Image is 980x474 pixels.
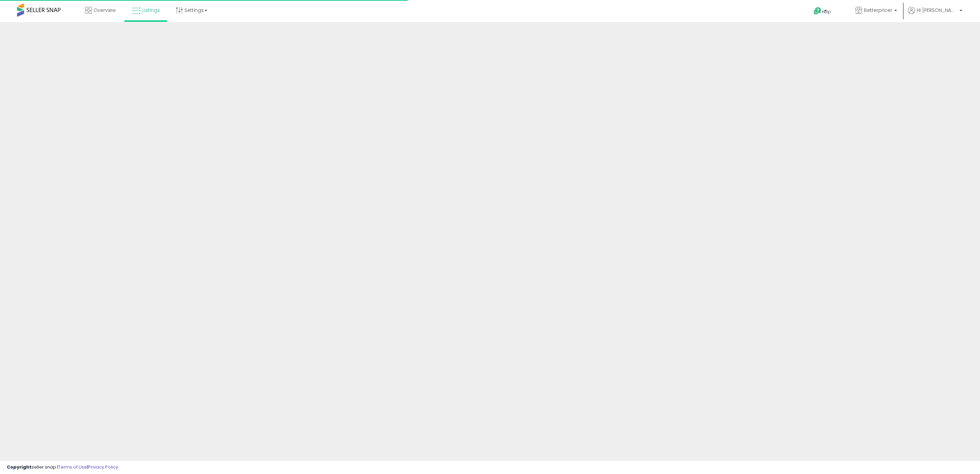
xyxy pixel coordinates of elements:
span: Listings [142,7,160,14]
i: Get Help [813,7,822,15]
span: Overview [94,7,116,14]
span: Hi [PERSON_NAME] [917,7,958,14]
a: Help [808,2,844,22]
span: Help [822,9,831,15]
span: Betterpricer [864,7,892,14]
a: Hi [PERSON_NAME] [908,7,962,22]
